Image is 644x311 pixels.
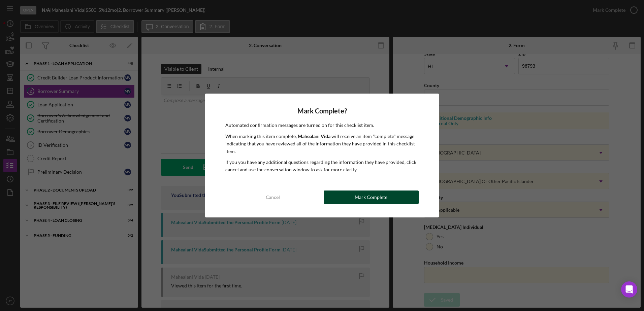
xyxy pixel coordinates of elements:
button: Mark Complete [324,191,419,204]
b: Mahealani Vida [298,133,330,139]
p: If you you have any additional questions regarding the information they have provided, click canc... [225,159,419,174]
div: Mark Complete [355,191,387,204]
button: Cancel [225,191,320,204]
div: Cancel [266,191,280,204]
p: Automated confirmation messages are turned on for this checklist item. [225,122,419,129]
p: When marking this item complete, will receive an item "complete" message indicating that you have... [225,133,419,155]
div: Open Intercom Messenger [621,281,637,298]
h4: Mark Complete? [225,107,419,115]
